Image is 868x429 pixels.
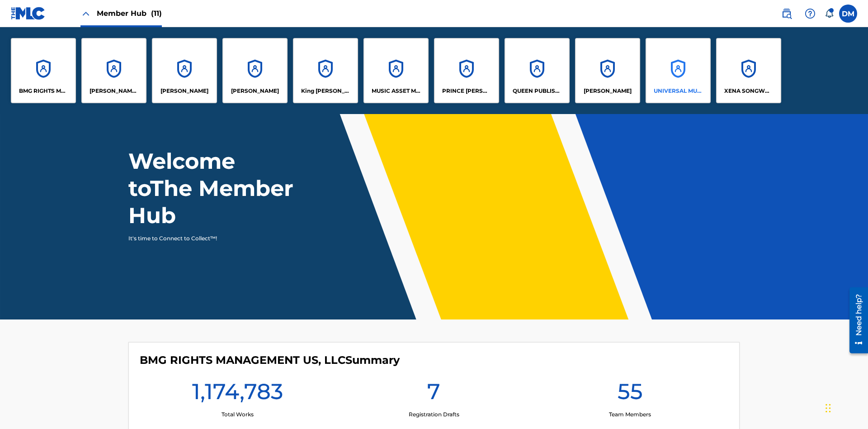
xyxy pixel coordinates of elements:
div: Drag [826,395,831,422]
a: AccountsPRINCE [PERSON_NAME] [434,38,499,103]
iframe: Resource Center [843,284,868,358]
a: AccountsUNIVERSAL MUSIC PUB GROUP [646,38,711,103]
h4: BMG RIGHTS MANAGEMENT US, LLC [140,353,400,367]
a: AccountsKing [PERSON_NAME] [293,38,358,103]
h1: Welcome to The Member Hub [128,148,297,229]
a: Public Search [778,5,796,23]
img: Close [80,8,91,19]
div: Help [801,5,819,23]
p: MUSIC ASSET MANAGEMENT (MAM) [372,87,421,95]
div: Notifications [825,9,834,18]
p: PRINCE MCTESTERSON [442,87,491,95]
p: It's time to Connect to Collect™! [128,234,285,243]
span: Member Hub [97,8,162,19]
p: RONALD MCTESTERSON [584,87,632,95]
a: Accounts[PERSON_NAME] [152,38,217,103]
p: King McTesterson [301,87,350,95]
img: MLC Logo [11,7,46,20]
h1: 1,174,783 [192,378,283,410]
span: (11) [151,9,162,18]
p: XENA SONGWRITER [724,87,774,95]
a: Accounts[PERSON_NAME] [575,38,640,103]
a: AccountsMUSIC ASSET MANAGEMENT (MAM) [363,38,429,103]
p: BMG RIGHTS MANAGEMENT US, LLC [19,87,68,95]
p: QUEEN PUBLISHA [513,87,562,95]
a: Accounts[PERSON_NAME] SONGWRITER [81,38,146,103]
h1: 7 [427,378,440,410]
a: Accounts[PERSON_NAME] [222,38,288,103]
a: AccountsQUEEN PUBLISHA [505,38,570,103]
div: User Menu [839,5,857,23]
img: help [805,8,816,19]
a: AccountsBMG RIGHTS MANAGEMENT US, LLC [11,38,76,103]
p: Registration Drafts [409,410,459,419]
p: UNIVERSAL MUSIC PUB GROUP [654,87,703,95]
p: ELVIS COSTELLO [160,87,208,95]
p: Total Works [222,410,254,419]
p: EYAMA MCSINGER [231,87,279,95]
p: CLEO SONGWRITER [90,87,139,95]
p: Team Members [609,410,651,419]
a: AccountsXENA SONGWRITER [716,38,781,103]
h1: 55 [618,378,643,410]
iframe: Chat Widget [823,386,868,429]
img: search [781,8,792,19]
